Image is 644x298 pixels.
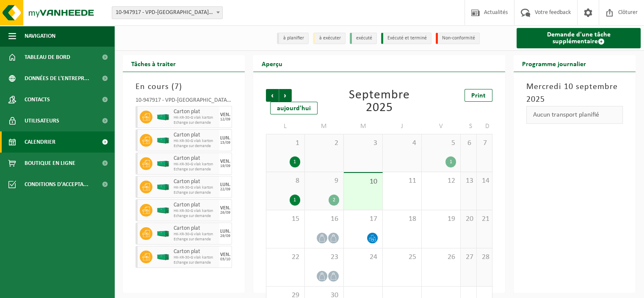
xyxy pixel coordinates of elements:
span: Echange sur demande [174,260,217,265]
h3: En cours ( ) [135,81,232,93]
span: HK-XR-30-G vlak karton [174,139,217,144]
span: Carton plat [174,178,217,185]
span: 17 [348,214,378,224]
span: Navigation [25,25,55,47]
li: exécuté [350,33,377,44]
a: Demande d'une tâche supplémentaire [517,28,641,48]
div: 1 [290,156,300,167]
span: Carton plat [174,202,217,209]
a: Print [464,89,492,102]
span: 8 [271,176,300,186]
span: Utilisateurs [25,110,59,131]
span: 5 [426,139,456,148]
div: LUN. [220,182,230,187]
img: HK-XR-30-GN-00 [157,137,169,144]
span: 25 [387,253,417,262]
div: 19/09 [220,164,230,168]
span: 18 [387,214,417,224]
span: Données de l'entrepr... [25,68,89,89]
span: Print [471,92,486,99]
img: HK-XR-30-GN-00 [157,254,169,260]
td: M [344,119,383,134]
img: HK-XR-30-GN-00 [157,184,169,190]
div: 29/09 [220,234,230,238]
div: VEN. [220,112,230,117]
span: Echange sur demande [174,237,217,242]
h2: Programme journalier [514,55,594,72]
span: Carton plat [174,225,217,232]
span: 12 [426,176,456,186]
span: Carton plat [174,155,217,162]
span: 26 [426,253,456,262]
img: HK-XR-30-GN-00 [157,114,169,120]
span: 10 [348,177,378,187]
span: 10-947917 - VPD-FLÉMALLE - FLÉMALLE [112,7,222,19]
span: 13 [465,176,472,186]
span: HK-XR-30-G vlak karton [174,232,217,237]
div: VEN. [220,252,230,257]
span: HK-XR-30-G vlak karton [174,255,217,260]
span: HK-XR-30-G vlak karton [174,185,217,190]
td: S [461,119,476,134]
h3: Mercredi 10 septembre 2025 [526,81,623,106]
div: LUN. [220,136,230,141]
li: Exécuté et terminé [381,33,431,44]
span: Suivant [279,89,292,102]
div: Septembre 2025 [340,89,419,114]
span: 14 [481,176,488,186]
span: Tableau de bord [25,47,70,68]
div: 1 [290,195,300,206]
li: à planifier [277,33,309,44]
div: 1 [445,156,456,167]
span: 21 [481,214,488,224]
span: 2 [309,139,339,148]
span: Conditions d'accepta... [25,174,88,195]
span: Calendrier [25,131,55,153]
span: 20 [465,214,472,224]
span: 6 [465,139,472,148]
td: M [305,119,344,134]
span: Contacts [25,89,50,110]
img: HK-XR-30-GN-00 [157,207,169,214]
div: 22/09 [220,187,230,192]
span: 11 [387,176,417,186]
div: 03/10 [220,257,230,262]
span: Carton plat [174,132,217,139]
div: VEN. [220,206,230,211]
span: 19 [426,214,456,224]
img: HK-XR-30-GN-00 [157,161,169,167]
span: Echange sur demande [174,167,217,172]
span: Boutique en ligne [25,153,75,174]
div: Aucun transport planifié [526,106,623,124]
span: 15 [271,214,300,224]
h2: Tâches à traiter [123,55,184,72]
h2: Aperçu [253,55,291,72]
span: Echange sur demande [174,144,217,149]
span: 7 [174,83,179,91]
span: Précédent [266,89,279,102]
span: Carton plat [174,109,217,115]
span: 9 [309,176,339,186]
img: HK-XR-30-GN-00 [157,231,169,237]
span: 3 [348,139,378,148]
div: 12/09 [220,117,230,122]
span: 23 [309,253,339,262]
span: Carton plat [174,248,217,255]
span: 22 [271,253,300,262]
td: J [383,119,422,134]
span: Echange sur demande [174,120,217,125]
div: 2 [329,195,339,206]
span: Echange sur demande [174,214,217,219]
li: à exécuter [313,33,345,44]
span: HK-XR-30-G vlak karton [174,209,217,214]
td: L [266,119,305,134]
span: 4 [387,139,417,148]
div: 10-947917 - VPD-[GEOGRAPHIC_DATA] - [GEOGRAPHIC_DATA] [135,97,232,106]
td: D [477,119,493,134]
div: VEN. [220,159,230,164]
span: 10-947917 - VPD-FLÉMALLE - FLÉMALLE [112,6,223,19]
span: 28 [481,253,488,262]
span: 16 [309,214,339,224]
div: LUN. [220,229,230,234]
div: 26/09 [220,211,230,215]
